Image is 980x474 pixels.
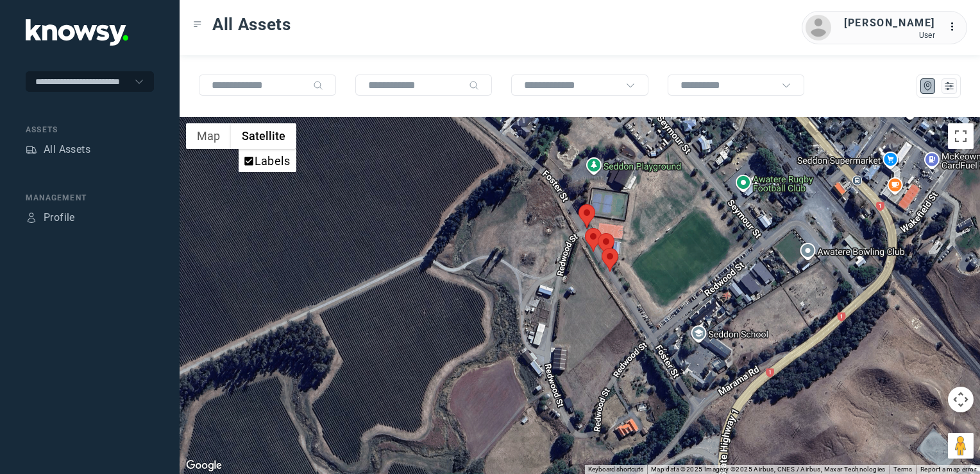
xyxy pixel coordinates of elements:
[844,15,935,31] div: [PERSON_NAME]
[44,142,90,157] div: All Assets
[588,465,643,474] button: Keyboard shortcuts
[44,210,75,225] div: Profile
[943,80,955,92] div: List
[193,20,202,29] div: Toggle Menu
[26,210,75,225] a: ProfileProfile
[948,19,963,35] div: :
[844,31,935,40] div: User
[255,154,290,168] label: Labels
[26,142,90,157] a: AssetsAll Assets
[948,123,974,149] button: Toggle fullscreen view
[183,457,225,474] a: Open this area in Google Maps (opens a new window)
[893,466,913,473] a: Terms (opens in new tab)
[26,192,154,204] div: Management
[922,80,934,92] div: Map
[313,80,323,91] div: Search
[806,15,831,40] img: avatar.png
[26,212,37,224] div: Profile
[469,80,479,91] div: Search
[240,150,295,171] li: Labels
[239,149,296,172] ul: Show satellite imagery
[186,123,231,149] button: Show street map
[948,387,974,412] button: Map camera controls
[948,19,963,37] div: :
[26,19,128,46] img: Application Logo
[231,123,296,149] button: Show satellite imagery
[26,124,154,136] div: Assets
[212,13,291,36] span: All Assets
[920,466,976,473] a: Report a map error
[948,433,974,459] button: Drag Pegman onto the map to open Street View
[183,457,225,474] img: Google
[26,144,37,155] div: Assets
[651,466,886,473] span: Map data ©2025 Imagery ©2025 Airbus, CNES / Airbus, Maxar Technologies
[949,22,961,31] tspan: ...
